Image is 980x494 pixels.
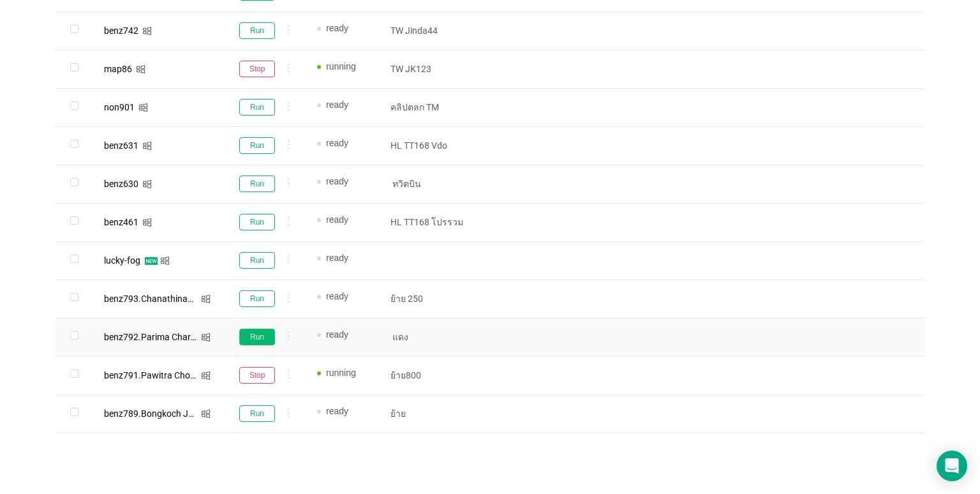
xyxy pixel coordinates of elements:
[142,141,152,151] i: icon: windows
[136,64,145,74] i: icon: windows
[239,252,275,269] button: Run
[390,331,410,343] span: แดง
[390,292,484,305] p: ย้าย 250
[390,24,484,37] p: TW Jinda44
[104,141,138,150] div: benz631
[138,103,148,112] i: icon: windows
[326,253,348,263] span: ready
[239,61,275,77] button: Stop
[201,333,211,342] i: icon: windows
[201,409,211,419] i: icon: windows
[142,179,152,189] i: icon: windows
[937,451,967,481] div: Open Intercom Messenger
[201,294,211,304] i: icon: windows
[390,63,484,75] p: TW JK123
[104,408,230,419] span: benz789.Bongkoch Jantarasab
[201,371,211,380] i: icon: windows
[104,64,132,73] div: map86
[239,137,275,154] button: Run
[239,405,275,422] button: Run
[160,256,170,266] i: icon: windows
[326,329,348,340] span: ready
[104,26,138,35] div: benz742
[390,139,484,152] p: HL TT168 Vdo
[104,218,138,227] div: benz461
[104,179,138,188] div: benz630
[326,368,356,378] span: running
[104,256,140,265] div: lucky-fog
[326,61,356,71] span: running
[326,100,348,110] span: ready
[239,99,275,116] button: Run
[326,23,348,33] span: ready
[390,407,484,420] p: ย้าย
[239,367,275,384] button: Stop
[390,369,484,382] p: ย้าย800
[326,406,348,416] span: ready
[104,103,135,112] div: non901
[104,332,216,342] span: benz792.Parima Chartpipak
[239,214,275,230] button: Run
[326,138,348,148] span: ready
[239,290,275,307] button: Run
[142,218,152,227] i: icon: windows
[239,329,275,345] button: Run
[104,370,227,380] span: benz791.Pawitra Chotawanich
[390,177,423,190] span: ทวิตบิน
[326,176,348,186] span: ready
[142,26,152,36] i: icon: windows
[390,216,484,228] p: HL TT168 โปรรวม
[104,294,237,304] span: benz793.Chanathinad Natapiwat
[326,291,348,301] span: ready
[239,176,275,192] button: Run
[239,22,275,39] button: Run
[326,214,348,225] span: ready
[390,101,484,114] p: คลิปตลก TM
